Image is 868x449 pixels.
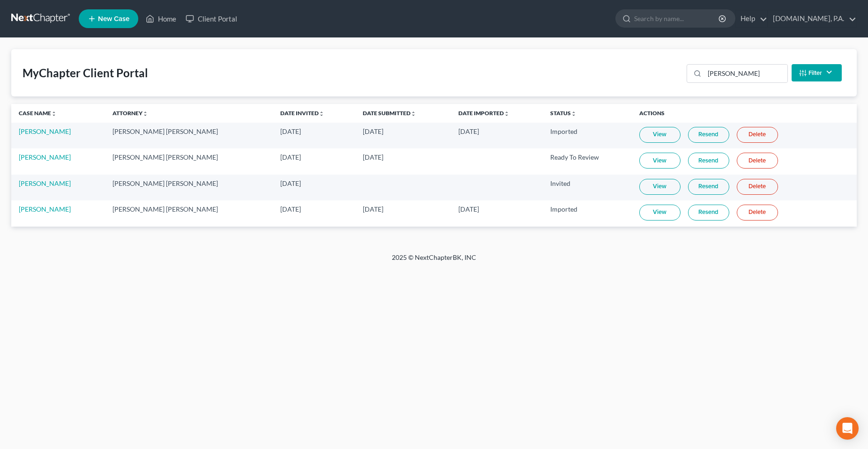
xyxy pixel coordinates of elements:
[836,417,859,440] div: Open Intercom Messenger
[504,111,509,117] i: unfold_more
[737,153,778,169] a: Delete
[105,175,273,200] td: [PERSON_NAME] [PERSON_NAME]
[704,65,787,82] input: Search...
[98,15,129,22] span: New Case
[105,123,273,148] td: [PERSON_NAME] [PERSON_NAME]
[737,127,778,143] a: Delete
[543,123,632,148] td: Imported
[411,111,416,117] i: unfold_more
[639,179,681,195] a: View
[105,148,273,174] td: [PERSON_NAME] [PERSON_NAME]
[319,111,324,117] i: unfold_more
[768,10,856,27] a: [DOMAIN_NAME], P.A.
[280,205,301,213] span: [DATE]
[792,64,842,81] button: Filter
[363,153,383,161] span: [DATE]
[688,205,729,221] a: Resend
[639,153,681,169] a: View
[19,127,71,135] a: [PERSON_NAME]
[688,179,729,195] a: Resend
[280,179,301,187] span: [DATE]
[363,127,383,135] span: [DATE]
[737,179,778,195] a: Delete
[112,110,148,117] a: Attorneyunfold_more
[19,179,71,187] a: [PERSON_NAME]
[571,111,576,117] i: unfold_more
[181,10,242,27] a: Client Portal
[639,205,681,221] a: View
[543,148,632,174] td: Ready To Review
[632,104,857,123] th: Actions
[688,153,729,169] a: Resend
[458,110,509,117] a: Date Importedunfold_more
[543,175,632,200] td: Invited
[19,205,71,213] a: [PERSON_NAME]
[543,200,632,226] td: Imported
[280,153,301,161] span: [DATE]
[363,205,383,213] span: [DATE]
[280,110,324,117] a: Date Invitedunfold_more
[737,205,778,221] a: Delete
[639,127,681,143] a: View
[458,205,479,213] span: [DATE]
[688,127,729,143] a: Resend
[105,200,273,226] td: [PERSON_NAME] [PERSON_NAME]
[19,110,57,117] a: Case Nameunfold_more
[280,127,301,135] span: [DATE]
[363,110,416,117] a: Date Submittedunfold_more
[19,153,71,161] a: [PERSON_NAME]
[458,127,479,135] span: [DATE]
[51,111,57,117] i: unfold_more
[634,10,720,27] input: Search by name...
[141,10,181,27] a: Home
[736,10,767,27] a: Help
[550,110,576,117] a: Statusunfold_more
[167,253,701,270] div: 2025 © NextChapterBK, INC
[142,111,148,117] i: unfold_more
[22,66,148,81] div: MyChapter Client Portal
